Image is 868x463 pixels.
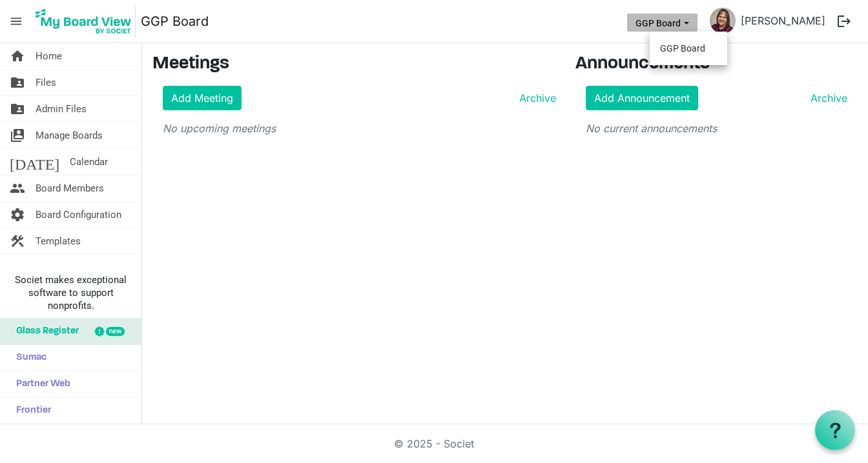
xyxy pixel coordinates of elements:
a: GGP Board [141,8,209,34]
span: folder_shared [10,96,25,122]
span: construction [10,228,25,254]
a: Add Announcement [586,86,698,110]
h3: Announcements [575,54,858,75]
span: Partner Web [10,371,70,397]
span: switch_account [10,123,25,148]
span: Board Members [36,175,104,201]
span: Calendar [70,149,108,175]
span: Manage Boards [36,123,103,148]
span: Frontier [10,398,51,424]
span: settings [10,202,25,228]
span: menu [4,9,28,34]
span: folder_shared [10,70,25,95]
li: GGP Board [650,37,727,60]
span: Admin Files [36,96,87,122]
a: My Board View Logo [32,5,141,37]
p: No upcoming meetings [163,121,556,136]
span: [DATE] [10,149,59,175]
a: © 2025 - Societ [394,437,474,450]
h3: Meetings [152,54,556,75]
a: [PERSON_NAME] [736,8,831,34]
button: logout [831,8,858,35]
span: Glass Register [10,319,79,344]
a: Archive [514,90,556,106]
p: No current announcements [586,121,848,136]
a: Add Meeting [163,86,242,110]
button: GGP Board dropdownbutton [627,14,697,32]
a: Archive [805,90,847,106]
span: Templates [36,228,81,254]
span: Board Configuration [36,202,121,228]
span: Sumac [10,345,46,371]
span: home [10,43,25,69]
span: Files [36,70,56,95]
div: new [106,327,125,336]
img: My Board View Logo [32,5,136,37]
span: people [10,175,25,201]
img: lsbsUa1grElYhENHsLQgJnsJo8lCv2uYAxv52ATg2vox0mJ1YNDtoxxQTPDg3gSJTmqkVFWbQRr06Crjw__0KQ_thumb.png [710,8,736,34]
span: Home [36,43,62,69]
span: Societ makes exceptional software to support nonprofits. [6,273,136,312]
